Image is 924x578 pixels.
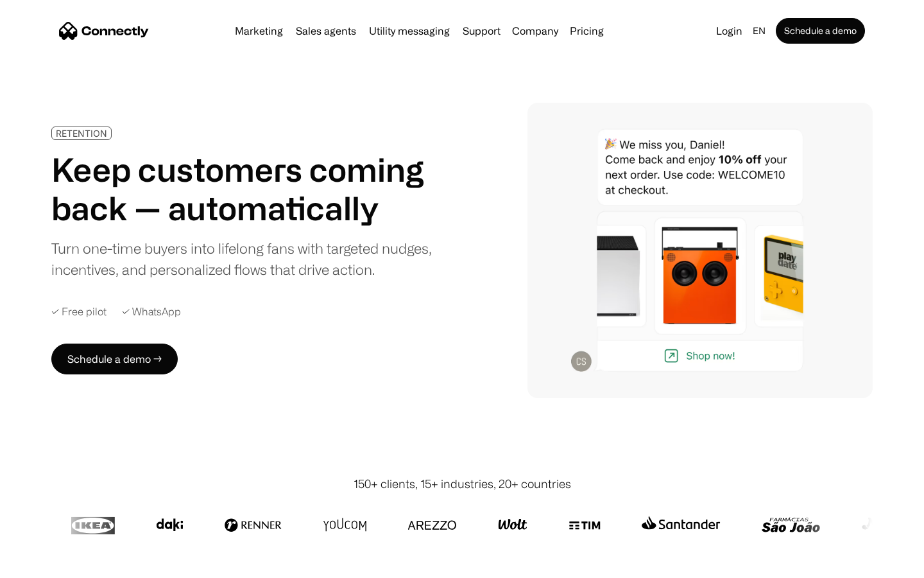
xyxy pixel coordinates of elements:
[508,22,562,40] div: Company
[354,475,571,493] div: 150+ clients, 15+ industries, 20+ countries
[711,22,748,40] a: Login
[512,22,558,40] div: Company
[122,306,181,318] div: ✓ WhatsApp
[51,306,107,318] div: ✓ Free pilot
[56,128,107,138] div: RETENTION
[364,26,455,36] a: Utility messaging
[458,26,506,36] a: Support
[776,18,865,44] a: Schedule a demo
[51,344,178,374] a: Schedule a demo →
[26,556,77,574] ul: Language list
[51,238,441,280] div: Turn one-time buyers into lifelong fans with targeted nudges, incentives, and personalized flows ...
[59,21,149,40] a: home
[230,26,288,36] a: Marketing
[753,22,766,40] div: en
[291,26,361,36] a: Sales agents
[13,554,77,574] aside: Language selected: English
[748,22,773,40] div: en
[51,150,441,227] h1: Keep customers coming back — automatically
[565,26,609,36] a: Pricing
